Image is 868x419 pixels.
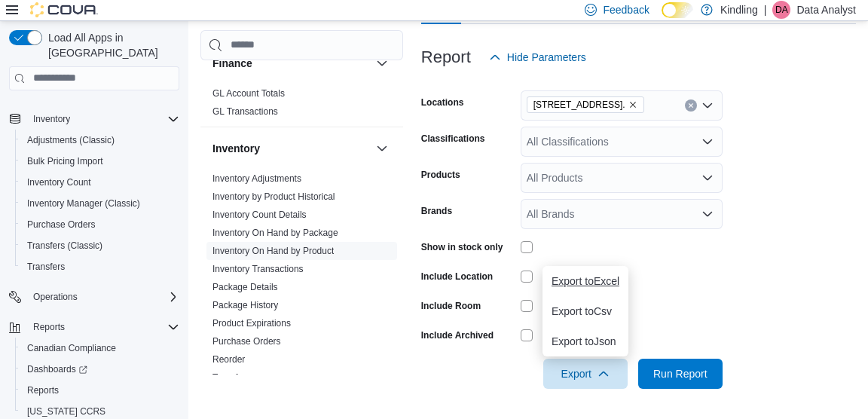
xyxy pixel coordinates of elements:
[212,263,304,274] a: Inventory Transactions
[21,194,146,213] a: Inventory Manager (Classic)
[27,318,179,336] span: Reports
[483,42,592,72] button: Hide Parameters
[212,299,278,310] a: Package History
[542,326,628,356] button: Export toJson
[21,381,65,399] a: Reports
[212,140,370,155] button: Inventory
[27,110,76,128] button: Inventory
[212,298,278,310] span: Package History
[21,173,97,191] a: Inventory Count
[27,405,105,417] span: [US_STATE] CCRS
[33,321,65,333] span: Reports
[15,359,185,380] a: Dashboards
[21,237,179,255] span: Transfers (Classic)
[775,1,788,19] span: DA
[421,300,481,312] label: Include Room
[30,2,98,17] img: Cova
[21,216,102,234] a: Purchase Orders
[27,288,84,306] button: Operations
[33,291,78,303] span: Operations
[212,335,281,347] span: Purchase Orders
[212,372,250,382] a: Transfers
[212,55,370,70] button: Finance
[552,275,619,287] span: Export to Excel
[21,237,108,255] a: Transfers (Classic)
[796,1,856,19] p: Data Analyst
[552,359,619,389] span: Export
[701,208,714,220] button: Open list of options
[212,173,301,183] a: Inventory Adjustments
[542,266,628,296] button: Export toExcel
[3,317,185,338] button: Reports
[533,97,625,112] span: [STREET_ADDRESS].
[15,214,185,235] button: Purchase Orders
[3,109,185,130] button: Inventory
[421,205,452,217] label: Brands
[212,87,285,99] span: GL Account Totals
[701,136,714,148] button: Open list of options
[542,296,628,326] button: Export toCsv
[21,339,122,357] a: Canadian Compliance
[212,227,338,237] a: Inventory On Hand by Package
[421,329,494,341] label: Include Archived
[527,96,644,113] span: 22 Simcoe St South.
[212,280,278,292] span: Package Details
[212,172,301,184] span: Inventory Adjustments
[212,226,338,238] span: Inventory On Hand by Package
[33,113,70,125] span: Inventory
[27,384,59,396] span: Reports
[212,87,285,98] a: GL Account Totals
[373,139,391,157] button: Inventory
[212,190,335,202] span: Inventory by Product Historical
[212,335,281,346] a: Purchase Orders
[701,99,714,112] button: Open list of options
[21,152,109,170] a: Bulk Pricing Import
[685,99,697,112] button: Clear input
[421,169,460,181] label: Products
[421,271,493,283] label: Include Location
[27,197,140,209] span: Inventory Manager (Classic)
[200,84,403,126] div: Finance
[15,235,185,256] button: Transfers (Classic)
[15,151,185,172] button: Bulk Pricing Import
[212,245,334,255] a: Inventory On Hand by Product
[212,317,291,329] span: Product Expirations
[720,1,758,19] p: Kindling
[552,335,619,347] span: Export to Json
[27,240,102,252] span: Transfers (Classic)
[603,2,649,17] span: Feedback
[27,110,179,128] span: Inventory
[3,286,185,307] button: Operations
[421,96,464,109] label: Locations
[212,317,291,328] a: Product Expirations
[212,371,250,383] span: Transfers
[15,338,185,359] button: Canadian Compliance
[421,241,503,253] label: Show in stock only
[212,262,304,274] span: Inventory Transactions
[42,30,179,60] span: Load All Apps in [GEOGRAPHIC_DATA]
[15,256,185,277] button: Transfers
[552,305,619,317] span: Export to Csv
[21,194,179,213] span: Inventory Manager (Classic)
[21,258,71,276] a: Transfers
[212,209,307,219] a: Inventory Count Details
[764,1,767,19] p: |
[212,353,245,364] a: Reorder
[21,360,93,378] a: Dashboards
[27,261,65,273] span: Transfers
[373,54,391,72] button: Finance
[653,366,708,381] span: Run Report
[15,130,185,151] button: Adjustments (Classic)
[21,152,179,170] span: Bulk Pricing Import
[27,318,71,336] button: Reports
[21,173,179,191] span: Inventory Count
[212,191,335,201] a: Inventory by Product Historical
[212,208,307,220] span: Inventory Count Details
[27,363,87,375] span: Dashboards
[21,360,179,378] span: Dashboards
[200,169,403,392] div: Inventory
[15,172,185,193] button: Inventory Count
[27,288,179,306] span: Operations
[15,380,185,401] button: Reports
